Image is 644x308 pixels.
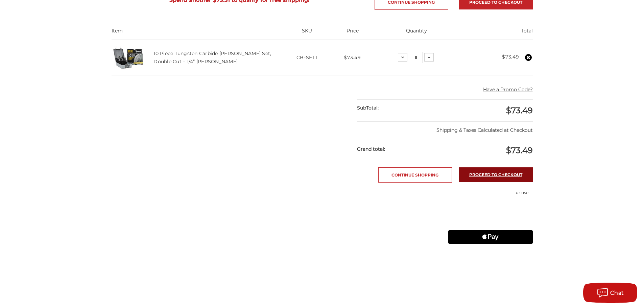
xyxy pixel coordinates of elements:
div: SubTotal: [357,100,445,116]
a: Continue Shopping [378,167,452,183]
button: Chat [583,283,637,303]
strong: Grand total: [357,146,385,152]
th: SKU [282,27,332,40]
span: Chat [610,290,624,296]
a: Proceed to checkout [459,167,533,182]
p: -- or use -- [448,190,533,196]
span: CB-SET1 [296,54,318,61]
strong: $73.49 [502,54,519,60]
th: Item [112,27,282,40]
th: Total [460,27,532,40]
span: $73.49 [506,145,533,155]
span: $73.49 [506,105,533,115]
input: 10 Piece Tungsten Carbide Burr Set, Double Cut – 1/4” Shank Quantity: [409,52,423,63]
th: Price [332,27,373,40]
span: $73.49 [344,54,361,61]
button: Have a Promo Code? [483,86,533,93]
th: Quantity [373,27,460,40]
iframe: PayPal-paypal [448,203,533,216]
a: 10 Piece Tungsten Carbide [PERSON_NAME] Set, Double Cut – 1/4” [PERSON_NAME] [153,50,271,65]
p: Shipping & Taxes Calculated at Checkout [357,121,532,134]
img: BHA Carbide Burr 10 Piece Set, Double Cut with 1/4" Shanks [112,41,145,74]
